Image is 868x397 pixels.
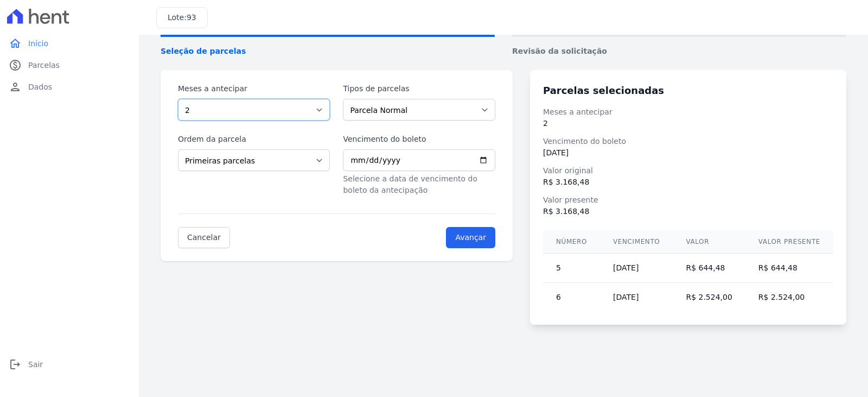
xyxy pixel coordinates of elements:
td: 5 [543,254,600,283]
span: 93 [187,13,196,22]
td: [DATE] [600,283,673,312]
span: Dados [28,81,52,92]
p: Selecione a data de vencimento do boleto da antecipação [343,173,495,196]
dd: [DATE] [543,147,833,159]
i: paid [9,59,22,72]
h3: Lote: [168,12,196,23]
h3: Parcelas selecionadas [543,83,833,98]
nav: Progress [161,35,846,57]
span: Revisão da solicitação [512,46,846,57]
th: Valor [673,230,745,254]
a: Cancelar [178,227,230,248]
td: R$ 644,48 [673,254,745,283]
th: Número [543,230,600,254]
dt: Meses a antecipar [543,106,833,118]
td: R$ 2.524,00 [745,283,833,312]
label: Meses a antecipar [178,83,330,94]
a: logoutSair [4,354,135,375]
label: Ordem da parcela [178,134,330,145]
span: Sair [28,359,43,370]
label: Vencimento do boleto [343,134,495,145]
th: Vencimento [600,230,673,254]
dt: Valor presente [543,194,833,206]
td: 6 [543,283,600,312]
dd: 2 [543,118,833,129]
th: Valor presente [745,230,833,254]
span: Seleção de parcelas [161,46,495,57]
a: homeInício [4,33,135,54]
a: paidParcelas [4,54,135,76]
i: home [9,37,22,50]
i: logout [9,358,22,371]
td: [DATE] [600,254,673,283]
input: Avançar [446,227,495,248]
i: person [9,80,22,93]
span: Parcelas [28,60,60,71]
dt: Valor original [543,165,833,177]
dt: Vencimento do boleto [543,136,833,147]
dd: R$ 3.168,48 [543,206,833,217]
span: Início [28,38,48,49]
td: R$ 644,48 [745,254,833,283]
a: personDados [4,76,135,98]
label: Tipos de parcelas [343,83,495,94]
dd: R$ 3.168,48 [543,177,833,188]
td: R$ 2.524,00 [673,283,745,312]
